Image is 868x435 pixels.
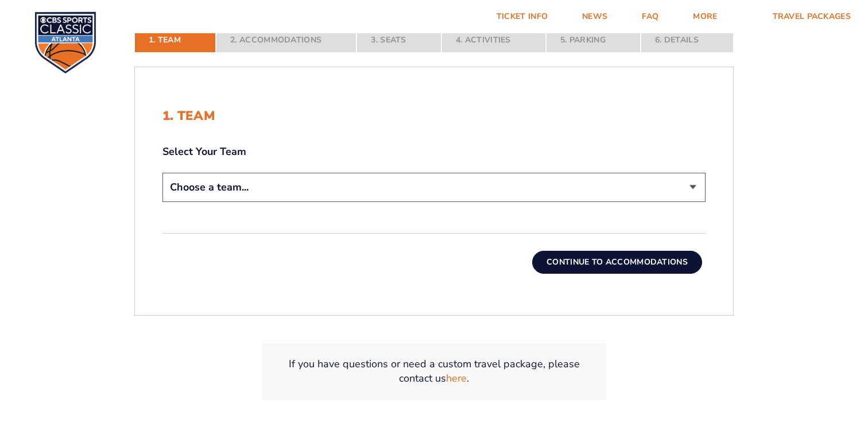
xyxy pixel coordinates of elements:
h2: 1. Team [162,108,706,123]
a: here [446,371,467,386]
label: Select Your Team [162,145,706,159]
img: CBS Sports Classic [34,11,96,73]
p: If you have questions or need a custom travel package, please contact us . [276,357,592,386]
button: Continue To Accommodations [532,251,702,274]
